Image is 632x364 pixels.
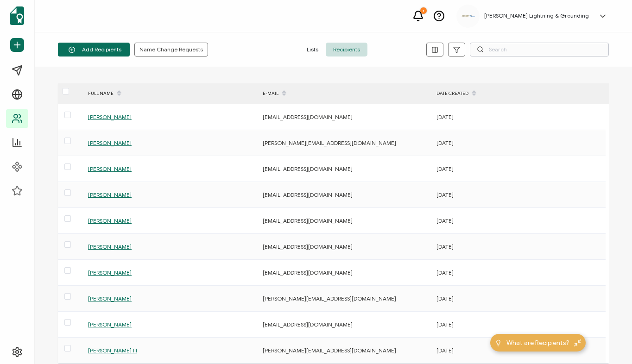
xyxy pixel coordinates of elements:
span: [EMAIL_ADDRESS][DOMAIN_NAME] [263,113,353,120]
input: Search [470,43,609,56]
span: [PERSON_NAME][EMAIL_ADDRESS][DOMAIN_NAME] [263,295,396,302]
span: [DATE] [436,347,454,354]
span: [DATE] [436,165,454,172]
span: Lists [299,43,326,56]
span: Name Change Requests [139,47,203,52]
img: minimize-icon.svg [574,339,581,346]
button: Name Change Requests [134,43,208,56]
span: [DATE] [436,139,454,146]
span: [EMAIL_ADDRESS][DOMAIN_NAME] [263,217,353,224]
span: [DATE] [436,113,454,120]
iframe: Chat Widget [586,320,632,364]
span: [PERSON_NAME][EMAIL_ADDRESS][DOMAIN_NAME] [263,347,396,354]
span: [DATE] [436,269,454,276]
span: [PERSON_NAME] [88,139,132,146]
span: [PERSON_NAME] [88,113,132,120]
span: [PERSON_NAME] [88,295,132,302]
span: [PERSON_NAME] [88,165,132,172]
span: [DATE] [436,321,454,328]
span: [PERSON_NAME] [88,191,132,198]
div: FULL NAME [83,86,258,101]
span: [DATE] [436,295,454,302]
div: DATE CREATED [432,86,606,101]
span: [DATE] [436,217,454,224]
span: [PERSON_NAME] [88,243,132,250]
span: [EMAIL_ADDRESS][DOMAIN_NAME] [263,191,353,198]
span: [EMAIL_ADDRESS][DOMAIN_NAME] [263,321,353,328]
span: [EMAIL_ADDRESS][DOMAIN_NAME] [263,165,353,172]
span: [PERSON_NAME] [88,269,132,276]
span: [EMAIL_ADDRESS][DOMAIN_NAME] [263,243,353,250]
span: [PERSON_NAME] [88,217,132,224]
button: Add Recipients [58,43,130,56]
div: 1 [420,7,427,14]
span: [EMAIL_ADDRESS][DOMAIN_NAME] [263,269,353,276]
span: [DATE] [436,191,454,198]
img: sertifier-logomark-colored.svg [10,6,24,25]
div: E-MAIL [258,86,432,101]
span: What are Recipients? [506,338,569,348]
span: [PERSON_NAME] [88,321,132,328]
h5: [PERSON_NAME] Lightning & Grounding [484,13,589,19]
span: Recipients [326,43,367,56]
span: [DATE] [436,243,454,250]
span: [PERSON_NAME] III [88,347,137,354]
img: aadcaf15-e79d-49df-9673-3fc76e3576c2.png [461,14,475,18]
span: [PERSON_NAME][EMAIL_ADDRESS][DOMAIN_NAME] [263,139,396,146]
